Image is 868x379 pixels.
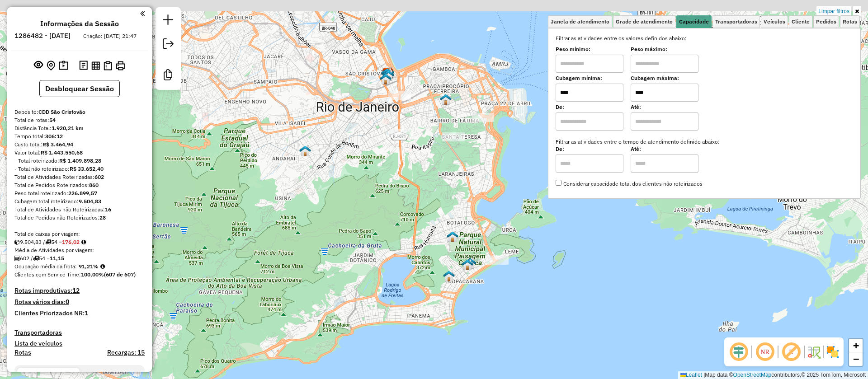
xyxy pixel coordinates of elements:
[843,19,857,24] span: Rotas
[42,141,73,148] strong: R$ 3.464,94
[59,157,101,164] strong: R$ 1.409.898,28
[14,32,71,40] h6: 1286482 - [DATE]
[381,68,393,80] img: FAD Fiorino CDD 2
[440,94,452,105] img: 502 UDC Light SCR Centro
[14,140,145,149] div: Custo total:
[462,259,473,271] img: FAD MOT Contêiner Bota Fogo
[382,67,394,79] img: CDD São Cristovão
[14,230,145,238] div: Total de caixas por viagem:
[14,132,145,140] div: Tempo total:
[45,133,63,140] strong: 306:12
[14,254,145,262] div: 602 / 54 =
[616,19,673,24] span: Grade de atendimento
[382,67,394,79] img: FAD Fiorino CDD 1
[678,371,868,379] div: Map data © contributors,© 2025 TomTom, Microsoft
[14,309,145,317] h4: Clientes Priorizados NR:
[447,231,458,243] img: 501 UDC Full Botafogo
[816,19,836,24] span: Pedidos
[50,255,64,262] strong: 11,15
[807,345,821,359] img: Fluxo de ruas
[159,35,177,55] a: Exportar sessão
[550,34,859,42] label: Filtrar as atividades entre os valores definidos abaixo:
[79,198,101,205] strong: 9.504,83
[81,271,104,278] strong: 100,00%
[14,197,145,206] div: Cubagem total roteirizado:
[45,239,51,245] i: Total de rotas
[33,256,39,261] i: Total de rotas
[45,59,57,73] button: Centralizar mapa no depósito ou ponto de apoio
[99,214,106,221] strong: 28
[631,45,698,53] label: Peso máximo:
[14,116,145,124] div: Total de rotas:
[107,349,145,356] h4: Recargas: 15
[14,287,145,295] h4: Rotas improdutivas:
[715,19,757,24] span: Transportadoras
[703,372,705,378] span: |
[382,68,393,80] img: Van centro Cidade Nova
[70,165,104,172] strong: R$ 33.652,40
[14,181,145,189] div: Total de Pedidos Roteirizados:
[556,45,623,53] label: Peso mínimo:
[14,108,145,116] div: Depósito:
[89,182,99,188] strong: 860
[94,173,104,180] strong: 602
[754,341,776,363] span: Ocultar NR
[140,8,145,19] a: Clique aqui para minimizar o painel
[14,238,145,246] div: 9.504,83 / 54 =
[849,352,863,366] a: Zoom out
[80,32,140,40] div: Criação: [DATE] 21:47
[14,256,20,261] i: Total de Atividades
[14,239,20,245] i: Cubagem total roteirizado
[39,80,120,97] button: Desbloquear Sessão
[826,345,840,359] img: Exibir/Ocultar setores
[57,59,70,73] button: Painel de Sugestão
[780,341,802,363] span: Exibir rótulo
[14,246,145,254] div: Média de Atividades por viagem:
[299,145,311,157] img: 503 UDC Light Tijuca
[853,353,859,365] span: −
[14,340,145,347] h4: Lista de veículos
[14,214,145,222] div: Total de Pedidos não Roteirizados:
[14,263,77,270] span: Ocupação média da frota:
[159,66,177,86] a: Criar modelo
[90,59,102,71] button: Visualizar relatório de Roteirização
[849,339,863,352] a: Zoom in
[14,165,145,173] div: - Total não roteirizado:
[792,19,810,24] span: Cliente
[816,6,851,16] a: Limpar filtros
[464,257,476,269] img: FAD MOT Contêiner
[79,263,99,270] strong: 91,21%
[32,58,45,73] button: Exibir sessão original
[77,59,90,73] button: Logs desbloquear sessão
[556,103,623,111] label: De:
[679,19,709,24] span: Capacidade
[72,286,80,295] strong: 12
[85,309,88,317] strong: 1
[728,341,750,363] span: Ocultar deslocamento
[556,180,703,188] label: Considerar capacidade total dos clientes não roteirizados
[14,157,145,165] div: - Total roteirizado:
[68,190,97,197] strong: 226.899,57
[14,298,145,306] h4: Rotas vários dias:
[550,138,859,146] label: Filtrar as atividades entre o tempo de atendimento definido abaixo:
[631,74,698,82] label: Cubagem máxima:
[631,145,698,153] label: Até:
[680,372,702,378] a: Leaflet
[14,206,145,214] div: Total de Atividades não Roteirizadas:
[556,180,561,186] input: Considerar capacidade total dos clientes não roteirizados
[81,239,86,245] i: Meta Caixas/viagem: 176,46 Diferença: -0,44
[104,271,136,278] strong: (607 de 607)
[382,70,394,81] img: FAD Moto CDD
[14,329,145,337] h4: Transportadoras
[556,74,623,82] label: Cubagem mínima:
[66,298,69,306] strong: 0
[14,271,81,278] span: Clientes com Service Time:
[105,206,111,213] strong: 16
[114,59,127,72] button: Imprimir Rotas
[853,340,859,351] span: +
[14,149,145,157] div: Valor total:
[14,349,31,356] a: Rotas
[443,270,455,282] img: UDC Copacabana
[380,73,392,85] img: FAD Fiorino 1ª Viagem
[102,59,114,72] button: Visualizar Romaneio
